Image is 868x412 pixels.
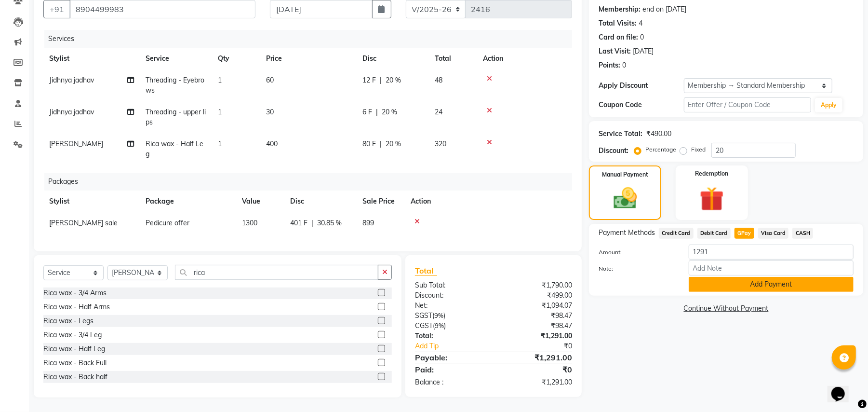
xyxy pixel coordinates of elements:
[386,139,401,149] span: 20 %
[435,322,444,330] span: 9%
[494,311,579,321] div: ₹98.47
[43,288,107,298] div: Rica wax - 3/4 Arms
[362,75,376,85] span: 12 F
[43,191,140,212] th: Stylist
[591,264,681,273] label: Note:
[382,107,397,117] span: 20 %
[591,303,861,314] a: Continue Without Payment
[43,344,105,354] div: Rica wax - Half Leg
[599,4,641,14] div: Membership:
[622,60,626,70] div: 0
[290,218,307,228] span: 401 F
[260,48,357,69] th: Price
[477,48,572,69] th: Action
[494,321,579,331] div: ₹98.47
[633,46,654,56] div: [DATE]
[640,32,644,42] div: 0
[828,373,858,402] iframe: chat widget
[494,364,579,375] div: ₹0
[408,331,494,341] div: Total:
[815,98,842,112] button: Apply
[599,129,642,139] div: Service Total:
[599,146,628,156] div: Discount:
[642,4,686,14] div: end on [DATE]
[689,245,854,260] input: Amount
[415,311,432,320] span: SGST
[408,341,508,351] a: Add Tip
[43,330,102,340] div: Rica wax - 3/4 Leg
[429,48,477,69] th: Total
[236,191,284,212] th: Value
[146,219,189,227] span: Pedicure offer
[140,48,212,69] th: Service
[266,76,274,84] span: 60
[646,129,671,139] div: ₹490.00
[508,341,579,351] div: ₹0
[494,377,579,387] div: ₹1,291.00
[386,75,401,85] span: 20 %
[599,32,638,42] div: Card on file:
[175,265,378,280] input: Search or Scan
[599,81,683,91] div: Apply Discount
[380,139,382,149] span: |
[415,321,433,330] span: CGST
[494,352,579,363] div: ₹1,291.00
[494,301,579,311] div: ₹1,094.07
[405,191,572,212] th: Action
[362,107,372,117] span: 6 F
[591,248,681,257] label: Amount:
[684,97,811,112] input: Enter Offer / Coupon Code
[218,76,222,84] span: 1
[599,46,631,56] div: Last Visit:
[695,169,728,178] label: Redemption
[43,302,110,312] div: Rica wax - Half Arms
[43,48,140,69] th: Stylist
[362,219,374,227] span: 899
[602,170,648,179] label: Manual Payment
[659,228,694,239] span: Credit Card
[311,218,313,228] span: |
[218,108,222,116] span: 1
[408,364,494,375] div: Paid:
[140,191,236,212] th: Package
[645,145,676,154] label: Percentage
[357,48,429,69] th: Disc
[49,219,118,227] span: [PERSON_NAME] sale
[357,191,405,212] th: Sale Price
[43,358,107,368] div: Rica wax - Back Full
[599,60,620,70] div: Points:
[408,301,494,311] div: Net:
[692,184,732,214] img: _gift.svg
[494,290,579,301] div: ₹499.00
[697,228,731,239] span: Debit Card
[434,312,443,319] span: 9%
[599,228,655,238] span: Payment Methods
[317,218,342,228] span: 30.85 %
[408,290,494,301] div: Discount:
[362,139,376,149] span: 80 F
[435,108,442,116] span: 24
[758,228,789,239] span: Visa Card
[380,75,382,85] span: |
[266,139,278,148] span: 400
[408,352,494,363] div: Payable:
[242,219,257,227] span: 1300
[44,30,579,48] div: Services
[44,173,579,191] div: Packages
[689,261,854,275] input: Add Note
[49,108,94,116] span: Jidhnya jadhav
[376,107,378,117] span: |
[435,139,446,148] span: 320
[49,139,103,148] span: [PERSON_NAME]
[639,18,642,28] div: 4
[146,108,206,126] span: Threading - upper lips
[146,76,204,95] span: Threading - Eyebrows
[146,139,203,158] span: Rica wax - Half Leg
[284,191,357,212] th: Disc
[494,280,579,290] div: ₹1,790.00
[408,377,494,387] div: Balance :
[435,76,442,84] span: 48
[408,311,494,321] div: ( )
[43,372,107,382] div: Rica wax - Back half
[408,280,494,290] div: Sub Total:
